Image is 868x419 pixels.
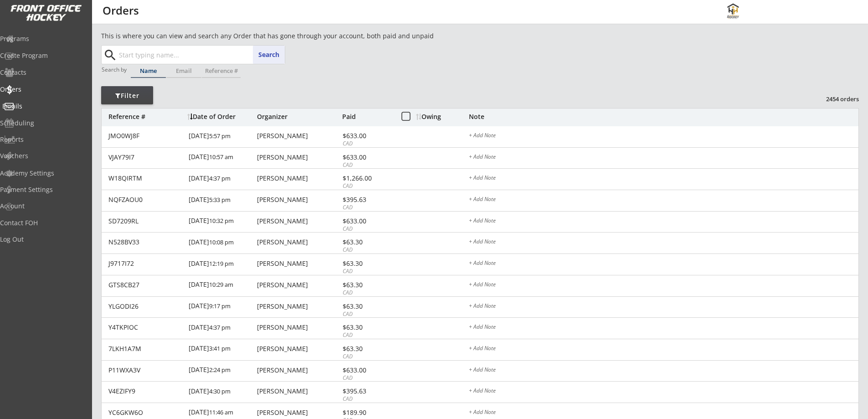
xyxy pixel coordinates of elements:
[469,388,858,395] div: + Add Note
[343,374,391,382] div: CAD
[101,91,153,100] div: Filter
[343,218,391,224] div: $633.00
[189,275,255,296] div: [DATE]
[469,260,858,268] div: + Add Note
[108,346,183,352] div: 7LKH1A7M
[108,303,183,310] div: YLGODI26
[108,239,183,245] div: N528BV33
[469,324,858,331] div: + Add Note
[102,67,128,72] div: Search by
[209,132,231,140] font: 5:57 pm
[108,388,183,394] div: V4EZIFY9
[257,133,340,139] div: [PERSON_NAME]
[117,46,285,64] input: Start typing name...
[416,114,468,120] div: Owing
[189,190,255,211] div: [DATE]
[108,324,183,331] div: Y4TKPIOC
[343,204,391,212] div: CAD
[469,367,858,374] div: + Add Note
[343,140,391,148] div: CAD
[131,68,166,74] div: Name
[189,318,255,338] div: [DATE]
[108,260,183,267] div: J9717I72
[257,388,340,394] div: [PERSON_NAME]
[343,225,391,233] div: CAD
[209,280,233,289] font: 10:29 am
[209,366,231,374] font: 2:24 pm
[343,197,391,203] div: $395.63
[342,114,391,120] div: Paid
[343,260,391,267] div: $63.30
[343,409,391,416] div: $189.90
[2,103,84,109] div: Emails
[101,31,486,41] div: This is where you can view and search any Order that has gone through your account, both paid and...
[209,344,231,352] font: 3:41 pm
[103,48,118,62] button: search
[257,367,340,373] div: [PERSON_NAME]
[469,282,858,289] div: + Add Note
[343,161,391,169] div: CAD
[469,133,858,140] div: + Add Note
[343,310,391,318] div: CAD
[108,218,183,224] div: SD7209RL
[257,218,340,224] div: [PERSON_NAME]
[257,197,340,203] div: [PERSON_NAME]
[202,68,241,74] div: Reference #
[257,114,340,120] div: Organizer
[108,367,183,373] div: P11WXA3V
[257,154,340,160] div: [PERSON_NAME]
[343,239,391,245] div: $63.30
[469,346,858,353] div: + Add Note
[343,154,391,160] div: $633.00
[257,260,340,267] div: [PERSON_NAME]
[108,409,183,416] div: YC6GKW6O
[469,154,858,161] div: + Add Note
[189,297,255,317] div: [DATE]
[343,395,391,403] div: CAD
[469,197,858,204] div: + Add Note
[209,196,231,204] font: 5:33 pm
[209,323,231,331] font: 4:37 pm
[469,175,858,182] div: + Add Note
[189,254,255,274] div: [DATE]
[257,175,340,181] div: [PERSON_NAME]
[343,388,391,394] div: $395.63
[469,218,858,225] div: + Add Note
[469,239,858,246] div: + Add Note
[343,246,391,254] div: CAD
[469,114,858,120] div: Note
[108,114,183,120] div: Reference #
[209,238,234,246] font: 10:08 pm
[189,212,255,232] div: [DATE]
[108,154,183,160] div: VJAY79I7
[343,175,391,181] div: $1,266.00
[343,367,391,373] div: $633.00
[189,169,255,189] div: [DATE]
[343,182,391,190] div: CAD
[343,346,391,352] div: $63.30
[209,174,231,182] font: 4:37 pm
[189,148,255,168] div: [DATE]
[108,133,183,139] div: JMO0WJ8F
[469,409,858,417] div: + Add Note
[257,324,340,331] div: [PERSON_NAME]
[257,346,340,352] div: [PERSON_NAME]
[257,303,340,310] div: [PERSON_NAME]
[343,268,391,275] div: CAD
[209,259,234,268] font: 12:19 pm
[253,46,285,64] button: Search
[189,339,255,360] div: [DATE]
[189,233,255,253] div: [DATE]
[209,408,233,416] font: 11:46 am
[257,239,340,245] div: [PERSON_NAME]
[108,282,183,288] div: GTS8CB27
[189,361,255,381] div: [DATE]
[812,95,859,103] div: 2454 orders
[209,217,234,225] font: 10:32 pm
[209,387,231,395] font: 4:30 pm
[166,68,201,74] div: Email
[343,133,391,139] div: $633.00
[343,353,391,361] div: CAD
[343,282,391,288] div: $63.30
[189,126,255,147] div: [DATE]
